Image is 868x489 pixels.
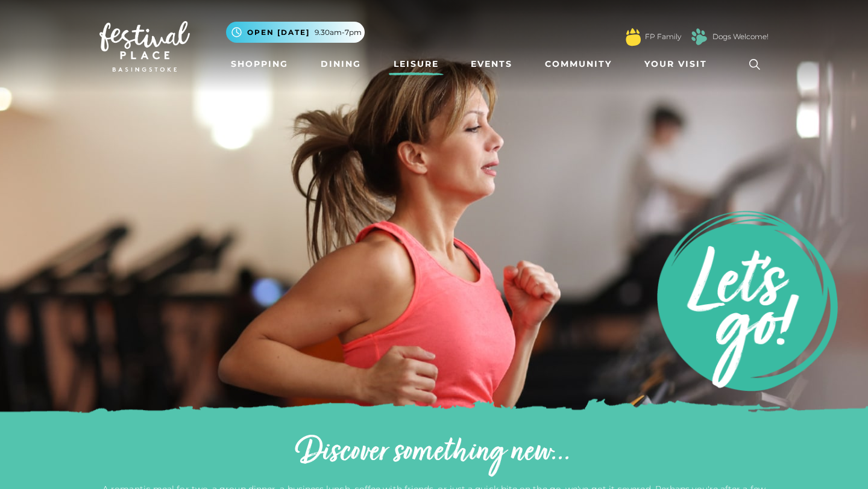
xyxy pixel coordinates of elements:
[540,53,617,75] a: Community
[316,53,366,75] a: Dining
[247,27,310,38] span: Open [DATE]
[99,434,769,472] h2: Discover something new...
[712,31,769,42] a: Dogs Welcome!
[389,53,444,75] a: Leisure
[466,53,517,75] a: Events
[99,21,190,72] img: Festival Place Logo
[644,58,707,70] span: Your Visit
[226,53,293,75] a: Shopping
[226,22,365,43] button: Open [DATE] 9.30am-7pm
[315,27,362,38] span: 9.30am-7pm
[640,53,718,75] a: Your Visit
[645,31,681,42] a: FP Family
